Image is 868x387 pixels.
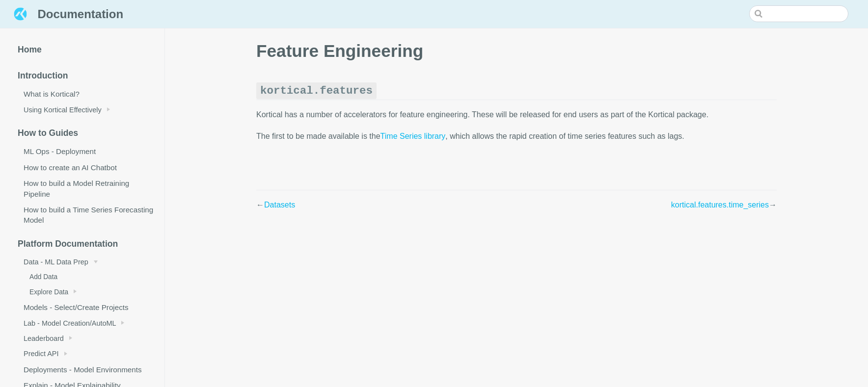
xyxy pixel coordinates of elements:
[24,335,64,342] span: Leaderboard
[6,315,164,331] a: Lab - Model Creation/AutoML
[671,198,777,211] span: →
[6,40,164,60] a: Home
[29,288,68,296] span: Explore Data
[6,331,164,346] a: Leaderboard
[18,239,118,249] span: Platform Documentation
[24,258,88,266] span: Data - ML Data Prep
[671,201,769,209] a: kortical.features.time_series
[6,346,164,361] a: Predict API
[12,5,29,23] img: Documentation
[6,254,164,269] a: Data - ML Data Prep
[6,124,164,144] a: How to Guides
[12,5,123,24] a: Documentation
[6,234,164,254] a: Platform Documentation
[18,128,78,138] span: How to Guides
[380,132,446,140] a: Time Series library
[37,5,123,23] span: Documentation
[256,82,377,99] code: kortical.features
[749,5,848,22] input: Search
[256,129,777,143] p: The first to be made available is the , which allows the rapid creation of time series features s...
[24,350,58,358] span: Predict API
[6,361,164,377] a: Deployments - Model Environments
[6,202,164,228] a: How to build a Time Series Forecasting Model
[24,319,116,327] span: Lab - Model Creation/AutoML
[6,86,164,102] a: What is Kortical?
[14,270,164,284] a: Add Data
[256,201,295,209] span: ←
[24,106,102,114] span: Using Kortical Effectively
[6,176,164,202] a: How to build a Model Retraining Pipeline
[6,159,164,175] a: How to create an AI Chatbot
[6,299,164,315] a: Models - Select/Create Projects
[264,201,295,209] a: Datasets
[256,108,777,121] p: Kortical has a number of accelerators for feature engineering. These will be released for end use...
[256,4,777,62] h1: Feature Engineering
[6,102,164,117] a: Using Kortical Effectively
[14,284,164,299] a: Explore Data
[6,144,164,159] a: ML Ops - Deployment
[18,71,68,80] span: Introduction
